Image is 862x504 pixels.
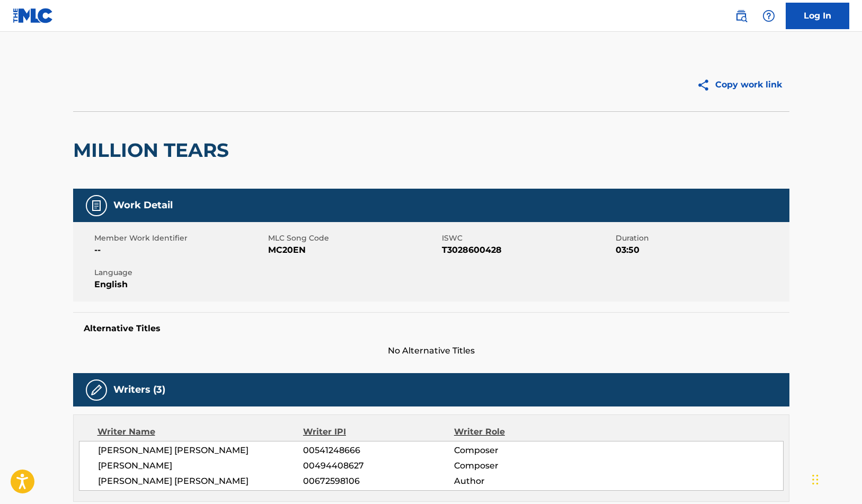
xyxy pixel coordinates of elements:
[454,459,591,472] span: Composer
[303,444,454,457] span: 00541248666
[97,426,304,438] div: Writer Name
[268,233,439,244] span: MLC Song Code
[268,244,439,257] span: MC20EN
[442,244,613,257] span: T3028600428
[90,384,103,396] img: Writers
[113,384,165,396] h5: Writers (3)
[13,8,54,23] img: MLC Logo
[454,444,591,457] span: Composer
[697,78,715,92] img: Copy work link
[731,5,752,26] a: Public Search
[762,10,775,22] img: help
[73,344,789,357] span: No Alternative Titles
[94,233,265,244] span: Member Work Identifier
[735,10,748,22] img: search
[809,453,862,504] iframe: Chat Widget
[454,426,591,438] div: Writer Role
[303,475,454,488] span: 00672598106
[812,464,819,496] div: Drag
[689,72,789,98] button: Copy work link
[786,3,849,29] a: Log In
[98,444,304,457] span: [PERSON_NAME] [PERSON_NAME]
[758,5,779,26] div: Help
[94,278,265,291] span: English
[94,267,265,278] span: Language
[442,233,613,244] span: ISWC
[94,244,265,257] span: --
[303,426,454,438] div: Writer IPI
[113,199,173,211] h5: Work Detail
[73,138,234,162] h2: MILLION TEARS
[454,475,591,488] span: Author
[98,459,304,472] span: [PERSON_NAME]
[303,459,454,472] span: 00494408627
[84,323,779,334] h5: Alternative Titles
[90,199,103,212] img: Work Detail
[616,233,787,244] span: Duration
[616,244,787,257] span: 03:50
[98,475,304,488] span: [PERSON_NAME] [PERSON_NAME]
